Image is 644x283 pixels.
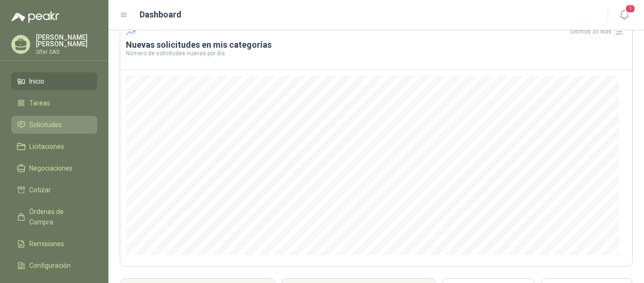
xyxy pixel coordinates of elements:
[29,163,73,173] span: Negociaciones
[29,260,71,271] span: Configuración
[36,49,97,55] p: Sifer SAS
[11,203,97,231] a: Órdenes de Compra
[11,159,97,177] a: Negociaciones
[29,76,44,86] span: Inicio
[11,116,97,134] a: Solicitudes
[36,34,97,47] p: [PERSON_NAME] [PERSON_NAME]
[11,11,59,23] img: Logo peakr
[11,257,97,274] a: Configuración
[29,206,88,227] span: Órdenes de Compra
[11,181,97,199] a: Cotizar
[11,235,97,253] a: Remisiones
[616,7,633,24] button: 1
[625,4,636,13] span: 1
[126,39,627,51] h3: Nuevas solicitudes en mis categorías
[11,72,97,90] a: Inicio
[570,24,627,39] div: Últimos 30 días
[140,8,182,21] h1: Dashboard
[11,137,97,155] a: Licitaciones
[11,94,97,112] a: Tareas
[29,239,64,249] span: Remisiones
[29,98,50,108] span: Tareas
[29,120,62,130] span: Solicitudes
[29,185,51,195] span: Cotizar
[29,141,64,152] span: Licitaciones
[126,51,627,56] p: Número de solicitudes nuevas por día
